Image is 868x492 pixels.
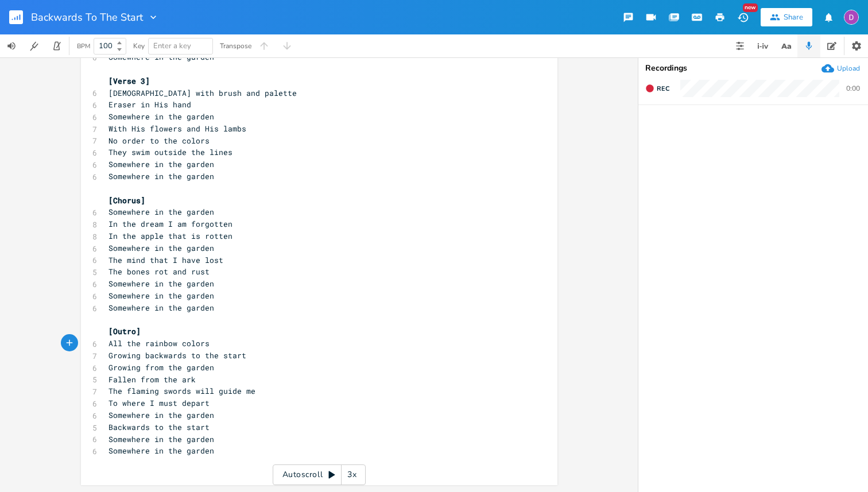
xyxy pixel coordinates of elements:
div: 3x [342,464,362,485]
div: Autoscroll [273,464,366,485]
span: Backwards to the start [108,422,210,432]
div: BPM [77,43,90,49]
span: Eraser in His hand [108,99,191,110]
img: Dylan [844,10,859,25]
span: The mind that I have lost [108,255,223,265]
span: In the apple that is rotten [108,231,232,241]
span: Rec [657,84,669,93]
span: Somewhere in the garden [108,434,214,444]
div: Key [133,42,145,49]
span: Somewhere in the garden [108,445,214,456]
span: To where I must depart [108,398,210,408]
span: Enter a key [153,41,191,51]
div: Upload [837,64,860,73]
div: Share [784,12,803,22]
span: Somewhere in the garden [108,111,214,122]
span: Fallen from the ark [108,374,196,385]
span: Growing backwards to the start [108,350,246,361]
button: Upload [821,62,860,75]
span: Somewhere in the garden [108,290,214,301]
span: With His flowers and His lambs [108,123,246,134]
span: [DEMOGRAPHIC_DATA] with brush and palette [108,88,297,98]
span: Somewhere in the garden [108,207,214,217]
span: Growing from the garden [108,362,214,373]
span: No order to the colors [108,135,210,146]
div: Transpose [220,42,251,49]
button: Share [761,8,812,26]
span: [Verse 3] [108,76,150,86]
div: Recordings [645,64,861,72]
span: Somewhere in the garden [108,410,214,420]
span: All the rainbow colors [108,338,210,348]
span: [Outro] [108,326,141,336]
span: The flaming swords will guide me [108,386,255,396]
span: Somewhere in the garden [108,171,214,181]
button: Rec [641,79,674,98]
span: The bones rot and rust [108,266,210,277]
span: Backwards To The Start [31,12,143,22]
span: Somewhere in the garden [108,243,214,253]
button: New [731,7,754,28]
span: [Chorus] [108,195,145,206]
div: New [743,3,758,12]
div: 0:00 [846,85,860,92]
span: Somewhere in the garden [108,303,214,313]
span: Somewhere in the garden [108,278,214,289]
span: They swim outside the lines [108,147,232,157]
span: Somewhere in the garden [108,159,214,169]
span: In the dream I am forgotten [108,219,232,229]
